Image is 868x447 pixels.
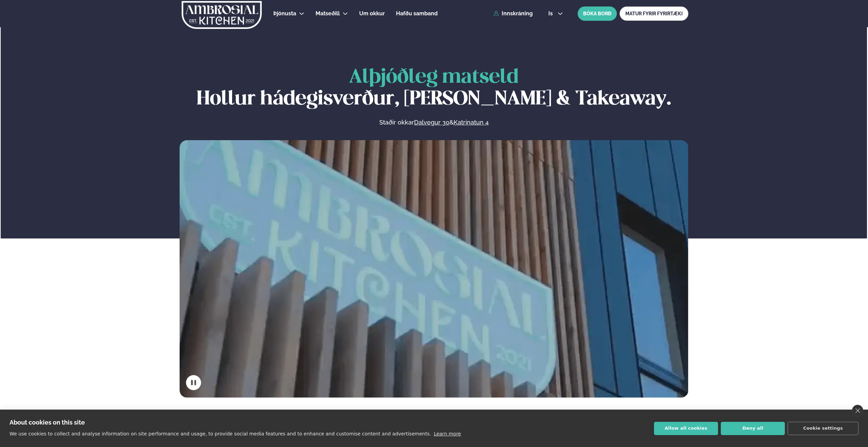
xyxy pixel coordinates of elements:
button: BÓKA BORÐ [578,6,617,21]
span: is [548,11,555,16]
a: close [852,405,863,416]
span: Þjónusta [273,10,296,17]
a: Þjónusta [273,10,296,18]
a: Katrinatun 4 [454,118,489,127]
strong: About cookies on this site [10,419,85,426]
button: Cookie settings [788,422,858,435]
span: Matseðill [316,10,340,17]
span: Alþjóðleg matseld [349,68,519,87]
p: Staðir okkar & [305,118,563,127]
img: logo [181,1,262,29]
a: MATUR FYRIR FYRIRTÆKI [620,6,688,21]
a: Dalvegur 30 [414,118,450,127]
span: Um okkur [359,10,385,17]
a: Hafðu samband [396,10,438,18]
a: Innskráning [493,11,533,17]
span: Hafðu samband [396,10,438,17]
a: Matseðill [316,10,340,18]
h1: Hollur hádegisverður, [PERSON_NAME] & Takeaway. [180,67,688,110]
button: is [543,11,568,16]
p: We use cookies to collect and analyse information on site performance and usage, to provide socia... [10,431,431,436]
button: Allow all cookies [654,422,718,435]
button: Deny all [721,422,785,435]
a: Um okkur [359,10,385,18]
a: Learn more [434,431,461,436]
